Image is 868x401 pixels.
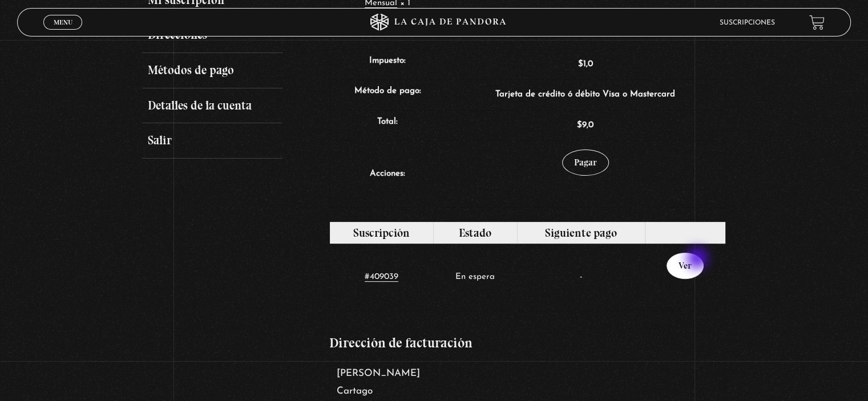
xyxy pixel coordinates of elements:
a: Detalles de la cuenta [142,88,282,124]
a: #409039 [365,273,398,282]
a: View your shopping cart [809,15,825,30]
th: Impuesto: [330,49,446,80]
span: Suscripción [353,226,410,240]
th: Método de pago: [330,79,446,110]
td: En espera [433,244,517,310]
a: Ver [667,253,704,279]
span: Estado [459,226,491,240]
a: Salir [142,123,282,159]
span: 1,0 [578,60,593,68]
th: Acciones: [330,140,446,207]
td: - [517,244,645,310]
th: Total: [330,110,446,141]
td: Tarjeta de crédito ó débito Visa o Mastercard [446,79,725,110]
span: 9,0 [577,121,594,129]
span: Siguiente pago [545,226,617,240]
span: $ [578,60,583,68]
span: $ [577,121,582,129]
h2: Dirección de facturación [329,336,726,350]
span: Cerrar [50,29,76,37]
a: Pagar el pedido 422801 [562,149,609,176]
a: Suscripciones [720,19,775,26]
a: Métodos de pago [142,53,282,88]
span: Menu [54,19,72,26]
